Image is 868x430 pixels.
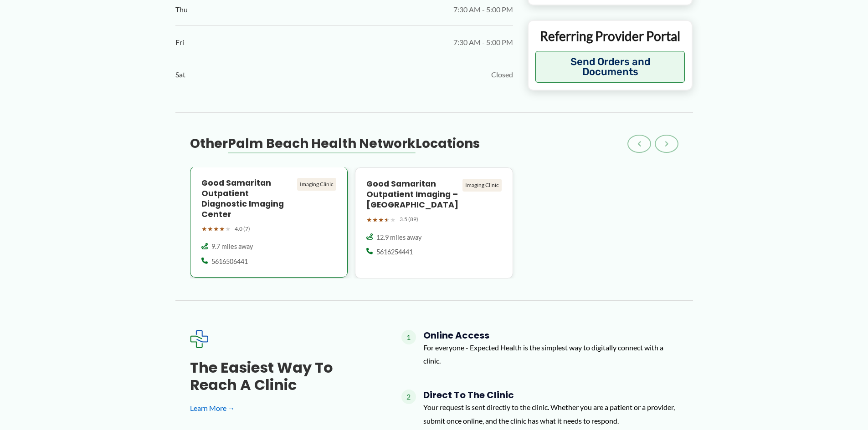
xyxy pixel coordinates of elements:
span: 4.0 (7) [235,224,250,234]
div: Imaging Clinic [297,178,336,191]
button: ‹ [627,135,651,153]
span: 7:30 AM - 5:00 PM [453,35,513,49]
span: Fri [175,35,184,49]
p: For everyone - Expected Health is the simplest way to digitally connect with a clinic. [423,341,678,368]
span: 5616254441 [376,248,413,257]
span: ★ [219,223,225,235]
span: ★ [213,223,219,235]
span: Closed [491,68,513,81]
h4: Good Samaritan Outpatient Diagnostic Imaging Center [201,178,294,219]
span: ★ [366,214,372,226]
span: 1 [401,330,416,344]
img: Expected Healthcare Logo [190,330,208,348]
span: Sat [175,68,185,81]
span: ‹ [637,138,641,149]
span: ★ [378,214,384,226]
a: Good Samaritan Outpatient Imaging – [GEOGRAPHIC_DATA] Imaging Clinic ★★★★★ 3.5 (89) 12.9 miles aw... [355,167,513,278]
a: Learn More → [190,401,372,415]
button: › [655,135,678,153]
span: 2 [401,390,416,404]
div: Imaging Clinic [462,179,502,192]
span: 7:30 AM - 5:00 PM [453,3,513,16]
span: 5616506441 [211,257,248,266]
span: › [665,138,668,149]
span: ★ [201,223,207,235]
span: ★ [207,223,213,235]
h4: Good Samaritan Outpatient Imaging – [GEOGRAPHIC_DATA] [366,179,459,210]
h3: Other Locations [190,136,480,152]
a: Good Samaritan Outpatient Diagnostic Imaging Center Imaging Clinic ★★★★★ 4.0 (7) 9.7 miles away 5... [190,167,348,278]
span: 3.5 (89) [400,214,418,224]
span: Thu [175,3,188,16]
span: 12.9 miles away [376,233,421,242]
button: Send Orders and Documents [535,51,685,83]
p: Referring Provider Portal [535,28,685,44]
span: 9.7 miles away [211,242,253,251]
h3: The Easiest Way to Reach a Clinic [190,359,372,394]
h4: Online Access [423,330,678,341]
span: ★ [390,214,396,226]
span: Palm Beach Health Network [228,135,416,152]
span: ★ [225,223,231,235]
p: Your request is sent directly to the clinic. Whether you are a patient or a provider, submit once... [423,400,678,427]
span: ★ [372,214,378,226]
h4: Direct to the Clinic [423,390,678,400]
span: ★ [384,214,390,226]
